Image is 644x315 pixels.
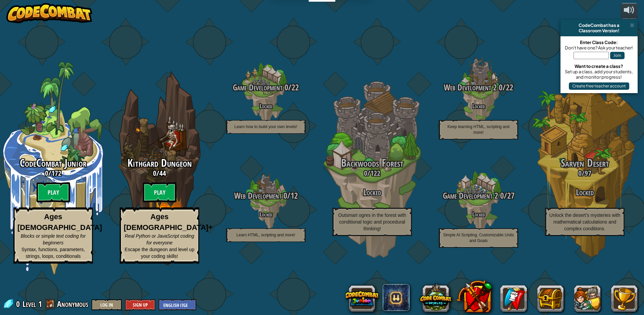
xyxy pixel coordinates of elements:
span: 22 [506,82,513,93]
h4: Locked [425,103,532,109]
h3: / [106,169,213,177]
button: Sign Up [125,299,155,310]
span: Escape the dungeon and level up your coding skills! [125,247,195,259]
span: Kithgard Dungeon [127,156,192,170]
span: 12 [290,190,298,201]
span: 97 [585,168,591,178]
strong: Ages [DEMOGRAPHIC_DATA] [17,212,102,231]
span: Simple AI Scripting, Customizable Units and Goals [443,233,514,243]
btn: Play [37,182,70,202]
span: 0 [364,168,367,178]
h3: Locked [319,188,425,197]
h3: / [425,191,532,200]
div: Enter Class Code: [564,40,634,45]
btn: Play [143,182,176,202]
span: Anonymous [57,299,88,309]
button: Create free teacher account [569,82,629,90]
span: Unlock the desert’s mysteries with mathematical calculations and complex conditions. [549,212,620,231]
span: Outsmart ogres in the forest with conditional logic and procedural thinking! [338,212,406,231]
span: Web Development [234,190,281,201]
span: Blocks or simple text coding for beginners [21,233,86,245]
span: Web Development 2 [444,82,497,93]
h4: Locked [425,211,532,218]
span: Real Python or JavaScript coding for everyone [125,233,194,245]
div: Complete previous world to unlock [106,62,213,275]
button: Adjust volume [621,3,638,19]
h3: / [319,169,425,177]
span: 0 [16,299,22,309]
img: CodeCombat - Learn how to code by playing a game [6,3,92,23]
span: 22 [291,82,299,93]
button: Join [610,52,625,59]
span: 27 [507,190,515,201]
span: 0 [281,190,287,201]
h3: / [532,169,638,177]
span: Learn HTML, scripting and more! [236,233,295,237]
div: CodeCombat has a [563,23,635,28]
span: 0 [45,168,48,178]
span: 44 [159,168,166,178]
h4: Locked [213,211,319,218]
span: CodeCombat Junior [20,156,87,170]
div: Want to create a class? [564,64,634,69]
strong: Ages [DEMOGRAPHIC_DATA]+ [124,212,213,231]
div: Set up a class, add your students, and monitor progress! [564,69,634,80]
div: Classroom Version! [563,28,635,33]
span: Game Development 2 [443,190,498,201]
h3: / [425,83,532,92]
span: 0 [498,190,504,201]
h3: / [213,83,319,92]
span: Sarven Desert [561,156,609,170]
span: 1 [38,299,42,309]
span: Backwoods Forest [341,156,404,170]
span: Keep learning HTML, scripting and more! [447,124,509,135]
span: Syntax, functions, parameters, strings, loops, conditionals [21,247,85,259]
span: 0 [282,82,288,93]
div: Don't have one? Ask your teacher! [564,45,634,50]
span: Game Development [233,82,282,93]
span: 0 [578,168,582,178]
span: 122 [370,168,380,178]
h4: Locked [213,103,319,109]
h3: Locked [532,188,638,197]
span: 0 [497,82,502,93]
span: Learn how to build your own levels! [234,124,297,129]
h3: / [213,191,319,200]
span: Level [22,299,36,310]
button: Log In [92,299,122,310]
span: 172 [51,168,61,178]
span: 0 [153,168,156,178]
